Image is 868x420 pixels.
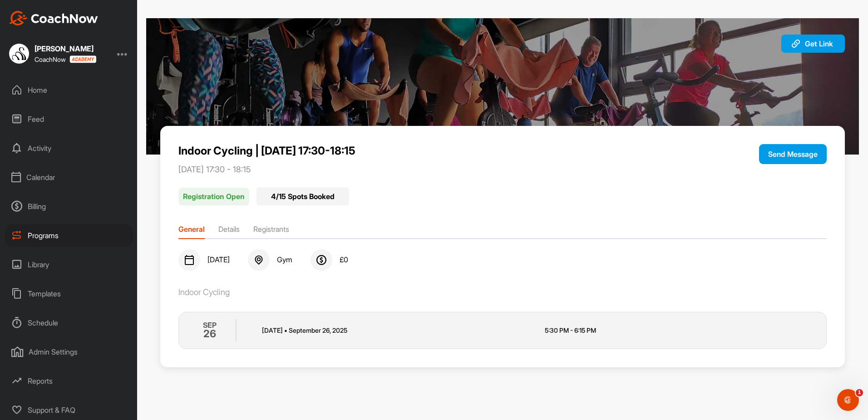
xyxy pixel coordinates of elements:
[69,55,96,63] img: CoachNow acadmey
[178,224,205,238] li: General
[146,18,859,155] img: img.jpg
[178,144,697,157] p: Indoor Cycling | [DATE] 17:30-18:15
[207,255,230,265] span: [DATE]
[5,166,133,189] div: Calendar
[790,38,801,49] img: svg+xml;base64,PHN2ZyB3aWR0aD0iMjAiIGhlaWdodD0iMjAiIHZpZXdCb3g9IjAgMCAyMCAyMCIgZmlsbD0ibm9uZSIgeG...
[184,255,195,265] img: svg+xml;base64,PHN2ZyB3aWR0aD0iMjQiIGhlaWdodD0iMjQiIHZpZXdCb3g9IjAgMCAyNCAyNCIgZmlsbD0ibm9uZSIgeG...
[178,188,249,206] p: Registration Open
[262,325,532,335] p: [DATE] September 26 , 2025
[9,11,98,25] img: CoachNow
[218,224,240,238] li: Details
[256,187,349,205] div: 4 / 15 Spots Booked
[284,326,287,334] span: •
[5,282,133,305] div: Templates
[759,144,827,164] button: Send Message
[5,253,133,276] div: Library
[203,320,217,330] p: SEP
[5,370,133,392] div: Reports
[856,389,863,396] span: 1
[5,311,133,334] div: Schedule
[5,340,133,363] div: Admin Settings
[805,39,833,48] span: Get Link
[545,325,815,335] p: 5:30 PM - 6:15 PM
[253,255,264,265] img: svg+xml;base64,PHN2ZyB3aWR0aD0iMjQiIGhlaWdodD0iMjQiIHZpZXdCb3g9IjAgMCAyNCAyNCIgZmlsbD0ibm9uZSIgeG...
[5,195,133,218] div: Billing
[178,165,697,175] p: [DATE] 17:30 - 18:15
[178,287,826,297] div: Indoor Cycling
[5,224,133,247] div: Programs
[277,255,292,265] span: Gym
[253,224,289,238] li: Registrants
[5,137,133,160] div: Activity
[5,79,133,101] div: Home
[837,389,859,411] iframe: Intercom live chat
[9,44,29,64] img: square_c8b22097c993bcfd2b698d1eae06ee05.jpg
[35,45,96,52] div: [PERSON_NAME]
[35,55,96,63] div: CoachNow
[5,108,133,130] div: Feed
[203,326,216,341] h2: 26
[340,255,348,265] span: £ 0
[316,255,327,265] img: svg+xml;base64,PHN2ZyB3aWR0aD0iMjQiIGhlaWdodD0iMjQiIHZpZXdCb3g9IjAgMCAyNCAyNCIgZmlsbD0ibm9uZSIgeG...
